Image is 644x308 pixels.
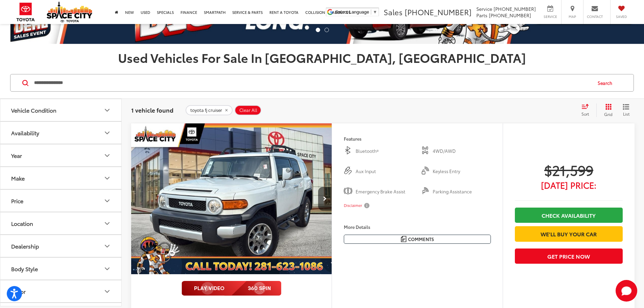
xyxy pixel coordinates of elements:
div: Body Style [103,265,111,273]
span: Service [476,5,492,12]
span: $21,599 [515,161,623,178]
span: Sort [581,111,589,117]
a: We'll Buy Your Car [515,226,623,241]
span: Parking Assistance [433,188,491,195]
button: Clear All [235,105,261,115]
button: Get Price Now [515,248,623,264]
div: Price [103,197,111,205]
span: [PHONE_NUMBER] [494,5,536,12]
button: Comments [344,235,491,244]
span: Emergency Brake Assist [356,188,414,195]
div: Vehicle Condition [11,107,56,113]
button: Vehicle ConditionVehicle Condition [0,99,122,121]
span: Saved [614,14,629,19]
div: 2012 Toyota FJ CRUISER Base 0 [131,123,332,274]
button: remove toyota%20fj%20cruiser [186,105,233,115]
div: Dealership [103,242,111,250]
span: [DATE] Price: [515,182,623,188]
a: 2012 Toyota FJ CRUISER Base2012 Toyota FJ CRUISER Base2012 Toyota FJ CRUISER Base2012 Toyota FJ C... [131,123,332,274]
div: Location [103,219,111,228]
span: Grid [604,111,613,117]
div: Dealership [11,243,39,249]
span: Service [543,14,558,19]
a: Check Availability [515,208,623,223]
div: Vehicle Condition [103,106,111,114]
button: DealershipDealership [0,235,122,257]
span: [PHONE_NUMBER] [405,6,472,17]
span: 4WD/AWD [433,148,491,155]
button: List View [618,103,635,117]
img: 2012 Toyota FJ CRUISER Base [131,123,332,275]
img: full motion video [182,281,281,296]
button: Grid View [596,103,618,117]
div: Year [103,151,111,160]
button: YearYear [0,144,122,166]
h4: Features [344,136,491,141]
img: Space City Toyota [47,1,92,22]
span: ▼ [373,9,377,15]
button: Body StyleBody Style [0,258,122,280]
span: Disclaimer [344,203,362,208]
span: Aux Input [356,168,414,175]
h4: More Details [344,224,491,229]
span: Parts [476,12,487,19]
span: Comments [408,236,434,242]
div: Make [11,175,25,181]
button: AvailabilityAvailability [0,122,122,144]
button: Toggle Chat Window [616,280,637,302]
span: Contact [587,14,603,19]
img: Comments [401,236,406,242]
button: PricePrice [0,190,122,212]
span: Bluetooth® [356,148,414,155]
button: Disclaimer [344,198,371,213]
svg: Start Chat [616,280,637,302]
span: ​ [371,9,371,15]
span: Clear All [239,108,257,113]
button: Select sort value [578,103,596,117]
div: Availability [11,129,39,136]
button: Search [591,74,622,91]
div: Make [103,174,111,182]
div: Color [103,287,111,295]
span: 1 vehicle found [131,106,173,114]
div: Location [11,220,33,227]
button: MakeMake [0,167,122,189]
span: List [623,111,629,117]
button: Next image [318,187,332,211]
span: Select Language [335,9,369,15]
span: [PHONE_NUMBER] [489,12,531,19]
input: Search by Make, Model, or Keyword [33,75,591,91]
div: Year [11,152,22,159]
div: Availability [103,129,111,137]
span: Map [565,14,580,19]
span: Keyless Entry [433,168,491,175]
div: Price [11,197,23,204]
button: LocationLocation [0,212,122,234]
a: Select Language​ [335,9,377,15]
div: Body Style [11,265,38,272]
span: toyota fj cruiser [190,108,222,113]
button: ColorColor [0,280,122,302]
span: Sales [384,6,403,17]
